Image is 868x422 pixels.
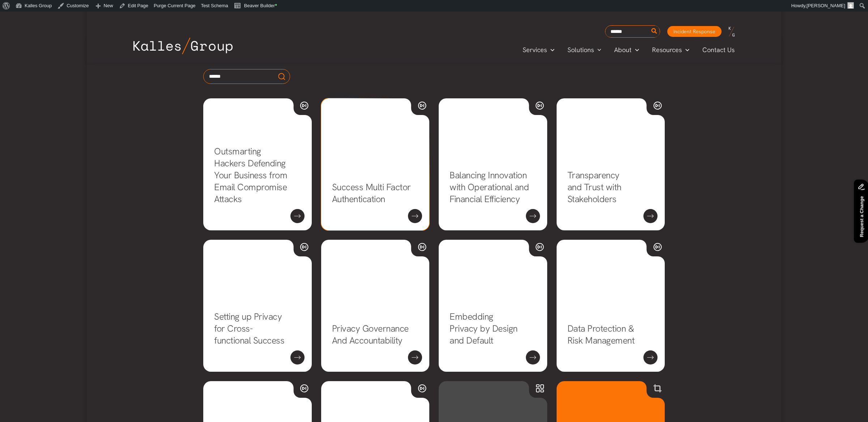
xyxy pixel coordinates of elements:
span: Resources [652,44,682,55]
span: [PERSON_NAME] [807,3,845,8]
a: Success Multi Factor Authentication [332,181,411,205]
span: • [275,1,277,9]
a: Incident Response [667,26,722,37]
button: Search [650,26,659,37]
span: Menu Toggle [631,44,639,55]
a: SolutionsMenu Toggle [561,44,608,55]
a: ResourcesMenu Toggle [646,44,696,55]
img: Kalles Group [133,38,233,54]
span: Menu Toggle [594,44,601,55]
a: Balancing Innovation with Operational and Financial Efficiency [450,169,529,205]
nav: Primary Site Navigation [516,44,742,56]
a: AboutMenu Toggle [608,44,646,55]
span: Menu Toggle [682,44,689,55]
span: Services [523,44,547,55]
a: Setting up Privacy for Cross-functional Success [214,311,284,346]
span: Solutions [567,44,594,55]
a: Transparency and Trust with Stakeholders [567,169,621,205]
a: Data Protection & Risk Management [567,323,635,346]
a: Embedding Privacy by Design and Default [450,311,518,346]
a: Privacy Governance And Accountability [332,323,409,346]
span: Menu Toggle [547,44,554,55]
span: Contact Us [702,44,735,55]
a: ServicesMenu Toggle [516,44,561,55]
span: About [614,44,631,55]
a: Outsmarting Hackers Defending Your Business from Email Compromise Attacks [214,145,287,205]
a: Contact Us [696,44,742,55]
